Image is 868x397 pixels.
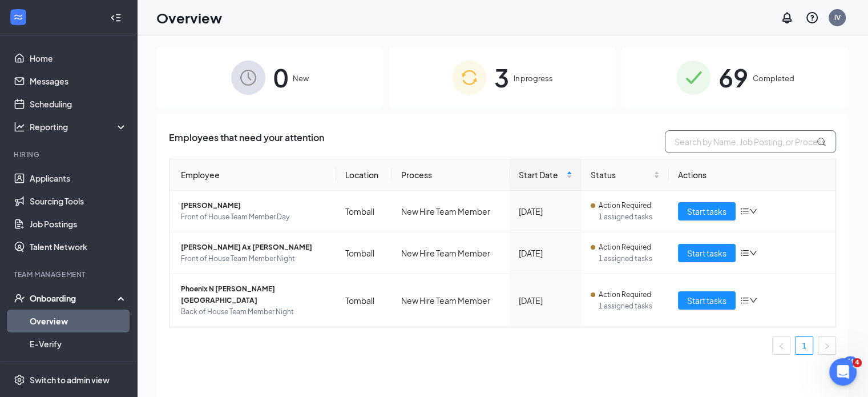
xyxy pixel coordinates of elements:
td: Tomball [336,274,392,327]
td: New Hire Team Member [392,191,509,232]
th: Process [392,159,509,191]
span: 1 assigned tasks [599,211,660,223]
span: Back of House Team Member Night [181,306,327,318]
a: Messages [30,70,127,93]
a: Sourcing Tools [30,190,127,212]
span: Status [591,169,651,181]
span: New [293,73,309,84]
input: Search by Name, Job Posting, or Process [665,130,836,153]
span: Action Required [599,242,651,253]
span: Completed [753,73,794,84]
svg: QuestionInfo [805,11,819,25]
iframe: Intercom live chat [829,358,857,386]
span: left [778,343,785,350]
td: New Hire Team Member [392,232,509,274]
th: Employee [169,159,336,191]
span: Action Required [599,200,651,211]
div: Onboarding [30,292,118,304]
div: [DATE] [519,247,573,259]
span: down [749,296,757,304]
span: Phoenix N [PERSON_NAME][GEOGRAPHIC_DATA] [181,283,327,306]
div: IV [834,13,841,22]
span: 1 assigned tasks [599,253,660,264]
th: Location [336,159,392,191]
svg: WorkstreamLogo [13,11,24,23]
span: Employees that need your attention [169,130,324,153]
span: [PERSON_NAME] Ax [PERSON_NAME] [181,242,327,253]
span: 0 [273,58,288,97]
div: Reporting [30,121,128,133]
span: Action Required [599,289,651,300]
div: Switch to admin view [30,374,110,386]
li: 1 [795,336,813,355]
a: Applicants [30,167,127,190]
span: Front of House Team Member Day [181,211,327,223]
div: 34 [844,356,857,366]
a: Talent Network [30,235,127,258]
a: Scheduling [30,93,127,115]
a: Overview [30,310,127,332]
span: bars [740,296,749,305]
span: 1 assigned tasks [599,300,660,312]
th: Status [582,159,669,191]
h1: Overview [156,8,222,27]
a: Job Postings [30,212,127,235]
li: Previous Page [772,336,790,355]
button: left [772,336,790,355]
span: 3 [494,58,509,97]
div: [DATE] [519,294,573,307]
button: right [818,336,836,355]
span: bars [740,248,749,258]
span: Start tasks [687,247,726,259]
td: New Hire Team Member [392,274,509,327]
span: 4 [853,358,862,367]
span: down [749,249,757,257]
button: Start tasks [678,291,736,310]
li: Next Page [818,336,836,355]
svg: UserCheck [14,292,25,304]
span: Start tasks [687,294,726,307]
span: [PERSON_NAME] [181,200,327,211]
a: Onboarding Documents [30,355,127,378]
span: Front of House Team Member Night [181,253,327,264]
span: bars [740,207,749,216]
svg: Settings [14,374,25,386]
button: Start tasks [678,244,736,262]
a: Home [30,47,127,70]
svg: Collapse [110,12,122,23]
svg: Analysis [14,121,25,133]
a: 1 [796,337,813,354]
span: right [823,343,830,350]
th: Actions [669,159,835,191]
svg: Notifications [780,11,794,25]
span: 69 [718,58,748,97]
div: Team Management [14,270,125,279]
td: Tomball [336,191,392,232]
a: E-Verify [30,332,127,355]
span: down [749,207,757,215]
td: Tomball [336,232,392,274]
div: [DATE] [519,205,573,218]
span: Start tasks [687,205,726,218]
span: Start Date [519,169,564,181]
div: Hiring [14,150,125,159]
button: Start tasks [678,202,736,220]
span: In progress [514,73,553,84]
